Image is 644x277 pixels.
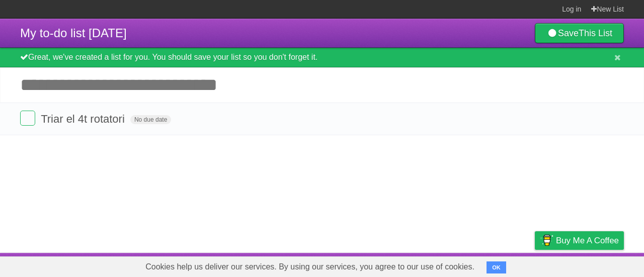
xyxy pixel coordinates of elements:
button: OK [487,261,506,273]
a: SaveThis List [535,23,624,43]
span: No due date [130,115,171,124]
span: Buy me a coffee [556,232,619,249]
span: Triar el 4t rotatori [41,113,127,125]
span: My to-do list [DATE] [20,26,127,40]
span: Cookies help us deliver our services. By using our services, you agree to our use of cookies. [135,257,485,277]
a: Developers [434,255,475,274]
b: This List [579,28,612,38]
a: Suggest a feature [560,255,624,274]
a: About [401,255,422,274]
label: Done [20,111,35,126]
a: Terms [488,255,510,274]
a: Privacy [522,255,548,274]
a: Buy me a coffee [535,231,624,250]
img: Buy me a coffee [540,232,553,249]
